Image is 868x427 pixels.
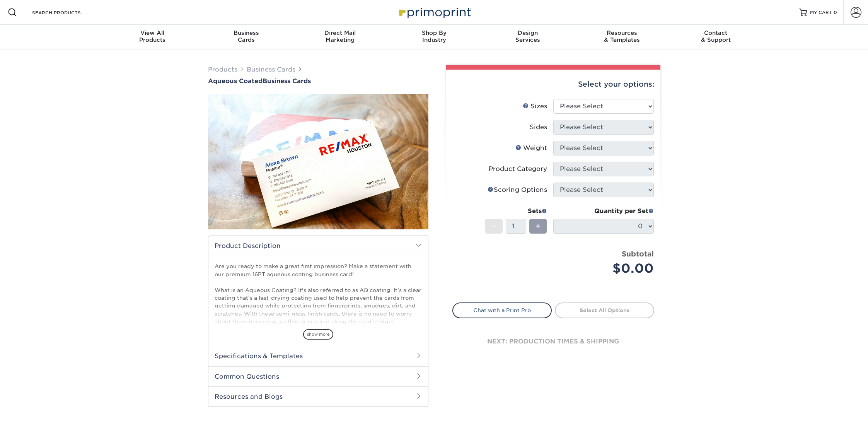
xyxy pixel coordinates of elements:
[208,77,263,85] span: Aqueous Coated
[199,29,293,36] span: Business
[208,51,428,272] img: Aqueous Coated 01
[208,346,428,366] h2: Specifications & Templates
[535,220,541,232] span: +
[481,29,575,43] div: Services
[199,25,293,50] a: BusinessCards
[452,70,654,99] div: Select your options:
[481,25,575,50] a: DesignServices
[215,262,422,388] p: Are you ready to make a great first impression? Make a statement with our premium 16PT aqueous co...
[492,220,496,232] span: -
[387,25,481,50] a: Shop ByIndustry
[555,302,654,318] a: Select All Options
[106,29,200,43] div: Products
[247,66,295,73] a: Business Cards
[293,25,387,50] a: Direct MailMarketing
[553,207,654,216] div: Quantity per Set
[530,123,547,132] div: Sides
[669,25,763,50] a: Contact& Support
[293,29,387,43] div: Marketing
[208,236,428,256] h2: Product Description
[834,10,837,15] span: 0
[387,29,481,36] span: Shop By
[396,4,473,20] img: Primoprint
[106,29,200,36] span: View All
[387,29,481,43] div: Industry
[669,29,763,36] span: Contact
[199,29,293,43] div: Cards
[575,29,669,36] span: Resources
[622,249,654,258] strong: Subtotal
[452,302,552,318] a: Chat with a Print Pro
[489,164,547,174] div: Product Category
[106,25,200,50] a: View AllProducts
[515,143,547,153] div: Weight
[208,77,428,85] a: Aqueous CoatedBusiness Cards
[575,29,669,43] div: & Templates
[575,25,669,50] a: Resources& Templates
[208,366,428,386] h2: Common Questions
[452,318,654,365] div: next: production times & shipping
[559,259,654,278] div: $0.00
[810,9,832,16] span: MY CART
[208,386,428,407] h2: Resources and Blogs
[208,66,237,73] a: Products
[481,29,575,36] span: Design
[293,29,387,36] span: Direct Mail
[303,329,333,340] span: show more
[523,102,547,111] div: Sizes
[488,185,547,195] div: Scoring Options
[485,207,547,216] div: Sets
[31,8,107,17] input: SEARCH PRODUCTS.....
[208,77,428,85] h1: Business Cards
[669,29,763,43] div: & Support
